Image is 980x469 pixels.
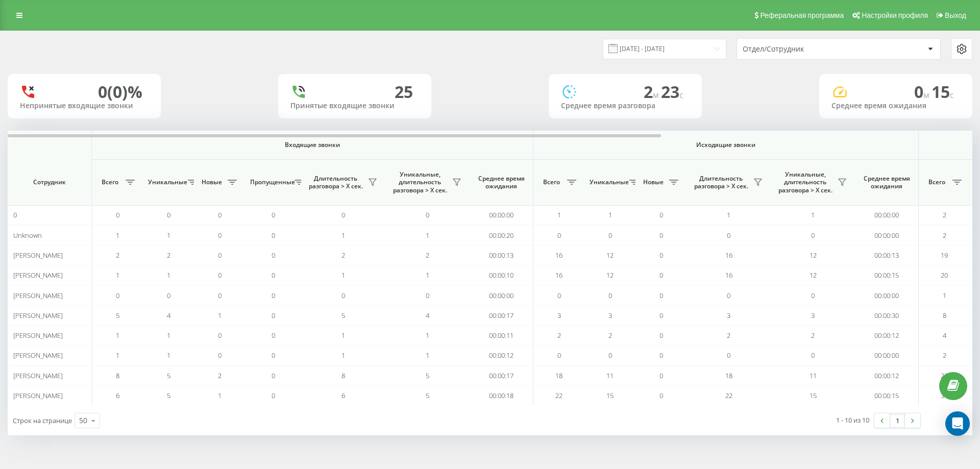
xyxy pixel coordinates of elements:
span: 6 [116,391,119,400]
td: 00:00:18 [470,386,533,406]
span: 0 [272,270,275,280]
span: 0 [272,351,275,360]
span: 1 [811,210,815,219]
td: 00:00:17 [470,366,533,386]
span: 0 [13,210,17,219]
span: 0 [659,251,663,260]
div: 25 [395,82,413,102]
td: 00:00:30 [855,306,919,326]
td: 00:00:10 [470,265,533,285]
span: 1 [341,270,345,280]
span: 0 [659,351,663,360]
span: 2 [943,231,946,240]
td: 00:00:13 [470,245,533,265]
span: Настройки профиля [862,11,928,19]
span: Сотрудник [16,178,83,186]
span: 0 [341,210,345,219]
span: [PERSON_NAME] [13,311,63,320]
span: 6 [341,391,345,400]
span: 5 [167,391,170,400]
span: 1 [167,231,170,240]
span: 16 [555,270,562,280]
span: 1 [943,291,946,300]
span: Среднее время ожидания [477,175,525,190]
span: 4 [167,311,170,320]
span: 8 [341,371,345,380]
span: 5 [167,371,170,380]
span: 0 [341,291,345,300]
span: 0 [659,270,663,280]
div: Среднее время разговора [561,102,690,110]
td: 00:00:17 [470,306,533,326]
span: 0 [811,351,815,360]
td: 00:00:15 [855,386,919,406]
span: 2 [218,371,222,380]
span: 1 [341,331,345,340]
td: 00:00:00 [855,205,919,225]
span: 22 [555,391,562,400]
span: [PERSON_NAME] [13,351,63,360]
span: м [923,89,932,101]
span: 0 [272,251,275,260]
span: 18 [555,371,562,380]
td: 00:00:00 [855,345,919,365]
span: м [653,89,661,101]
span: 3 [557,311,561,320]
span: 0 [167,210,170,219]
span: 12 [810,251,817,260]
span: 0 [659,371,663,380]
span: 0 [218,291,222,300]
span: 5 [341,311,345,320]
span: 0 [608,291,612,300]
span: 1 [116,231,119,240]
span: 0 [167,291,170,300]
span: 0 [218,210,222,219]
span: 0 [659,311,663,320]
span: 0 [557,351,561,360]
span: 0 [914,81,932,103]
span: 0 [557,291,561,300]
span: 16 [725,270,732,280]
td: 00:00:00 [855,285,919,305]
div: 1 - 10 из 10 [836,415,869,425]
span: 0 [659,391,663,400]
span: 4 [943,331,946,340]
span: Длительность разговора > Х сек. [306,175,365,190]
span: 0 [426,291,429,300]
span: 0 [272,371,275,380]
span: 3 [811,311,815,320]
span: 15 [810,391,817,400]
span: 0 [116,210,119,219]
div: Принятые входящие звонки [290,102,419,110]
span: 2 [943,210,946,219]
span: 1 [218,391,222,400]
td: 00:00:00 [855,225,919,245]
span: 0 [218,351,222,360]
td: 00:00:13 [855,245,919,265]
span: 1 [557,210,561,219]
span: 16 [725,251,732,260]
span: Уникальные [148,178,185,186]
span: 15 [932,81,954,103]
span: 2 [608,331,612,340]
span: 2 [116,251,119,260]
td: 00:00:12 [470,345,533,365]
span: Уникальные, длительность разговора > Х сек. [776,170,835,194]
span: 2 [557,331,561,340]
span: 11 [606,371,614,380]
td: 00:00:12 [855,326,919,345]
span: 0 [659,331,663,340]
span: 2 [811,331,815,340]
span: 0 [272,391,275,400]
span: 1 [426,351,429,360]
td: 00:00:15 [855,265,919,285]
span: [PERSON_NAME] [13,391,63,400]
span: 12 [810,270,817,280]
span: [PERSON_NAME] [13,270,63,280]
span: 2 [644,81,661,103]
span: [PERSON_NAME] [13,371,63,380]
span: Строк на странице [13,416,72,425]
span: Новые [641,178,666,186]
span: 0 [218,331,222,340]
span: 12 [606,270,614,280]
